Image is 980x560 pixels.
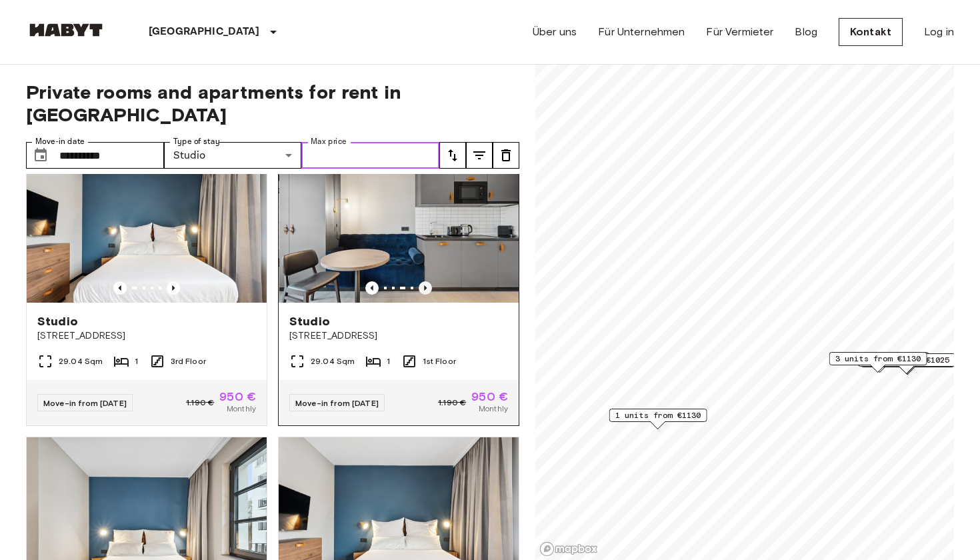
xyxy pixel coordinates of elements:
span: Move-in from [DATE] [295,398,379,408]
a: Log in [924,24,954,40]
button: tune [466,142,493,169]
a: Marketing picture of unit DE-01-482-304-01Previous imagePrevious imageStudio[STREET_ADDRESS]29.04... [26,142,267,426]
span: 950 € [471,391,508,403]
span: 1.190 € [438,397,466,409]
button: Previous image [113,281,127,295]
label: Move-in date [35,136,85,147]
span: 1 units from €1130 [615,409,701,421]
span: Studio [37,313,78,329]
span: Move-in from [DATE] [43,398,127,408]
button: Previous image [419,281,432,295]
button: tune [493,142,519,169]
img: Marketing picture of unit DE-01-481-118-01 [279,143,519,303]
span: Studio [289,313,330,329]
label: Type of stay [173,136,220,147]
span: [STREET_ADDRESS] [37,329,256,343]
a: Über uns [533,24,577,40]
div: Map marker [829,352,927,373]
button: Choose date, selected date is 1 Oct 2025 [27,142,54,169]
span: Monthly [227,403,256,415]
a: Für Vermieter [706,24,773,40]
p: [GEOGRAPHIC_DATA] [149,24,260,40]
span: 950 € [219,391,256,403]
span: 3rd Floor [171,355,206,367]
span: 1 [135,355,138,367]
a: Blog [795,24,817,40]
span: Private rooms and apartments for rent in [GEOGRAPHIC_DATA] [26,81,519,126]
a: Für Unternehmen [598,24,685,40]
span: 1 [387,355,390,367]
span: 29.04 Sqm [311,355,355,367]
img: Marketing picture of unit DE-01-482-304-01 [27,143,267,303]
button: Previous image [167,281,180,295]
a: Mapbox logo [539,541,598,557]
a: Previous imagePrevious imageStudio[STREET_ADDRESS]29.04 Sqm11st FloorMove-in from [DATE]1.190 €95... [278,142,519,426]
div: Studio [164,142,302,169]
span: 1st Floor [423,355,456,367]
span: [STREET_ADDRESS] [289,329,508,343]
span: Monthly [479,403,508,415]
a: Kontakt [839,18,903,46]
div: Map marker [609,409,707,429]
button: tune [439,142,466,169]
div: Map marker [831,352,929,373]
img: Habyt [26,23,106,37]
button: Previous image [365,281,379,295]
span: 3 units from €1130 [835,353,921,365]
span: 1.190 € [186,397,214,409]
span: 29.04 Sqm [59,355,103,367]
span: 1 units from €1025 [864,354,950,366]
label: Max price [311,136,347,147]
